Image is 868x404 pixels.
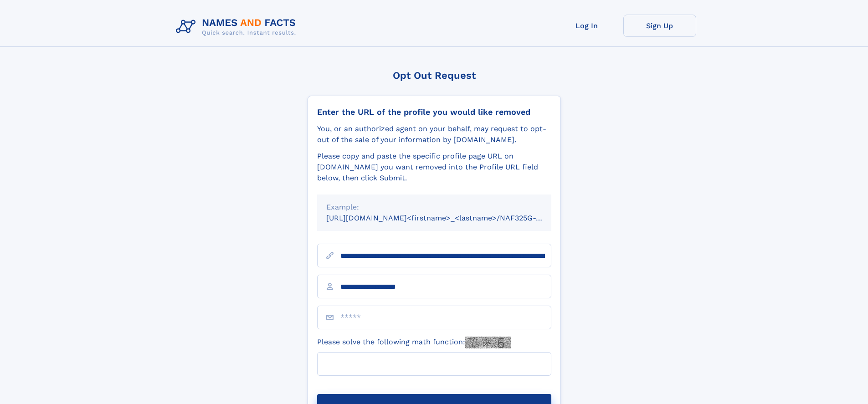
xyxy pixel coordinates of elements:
[317,151,551,184] div: Please copy and paste the specific profile page URL on [DOMAIN_NAME] you want removed into the Pr...
[623,15,696,37] a: Sign Up
[317,337,511,348] label: Please solve the following math function:
[550,15,623,37] a: Log In
[326,214,569,222] small: [URL][DOMAIN_NAME]<firstname>_<lastname>/NAF325G-xxxxxxxx
[172,15,303,39] img: Logo Names and Facts
[317,107,551,117] div: Enter the URL of the profile you would like removed
[326,202,542,213] div: Example:
[317,123,551,145] div: You, or an authorized agent on your behalf, may request to opt-out of the sale of your informatio...
[308,70,561,81] div: Opt Out Request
